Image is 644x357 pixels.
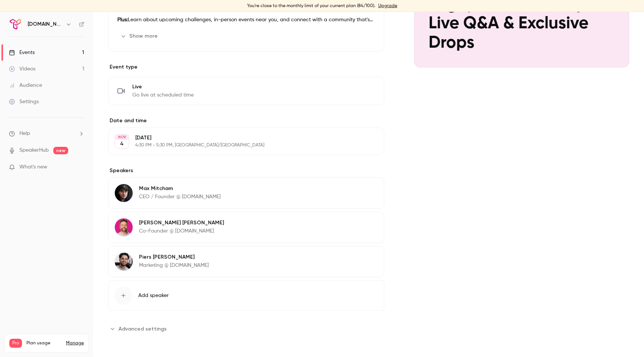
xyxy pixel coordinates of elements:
[119,325,167,333] span: Advanced settings
[9,98,39,105] div: Settings
[135,142,345,148] p: 4:30 PM - 5:30 PM, [GEOGRAPHIC_DATA]/[GEOGRAPHIC_DATA]
[108,212,384,243] div: Hugo MiIllington-Drake[PERSON_NAME] [PERSON_NAME]Co-Founder @ [DOMAIN_NAME]
[53,147,68,154] span: new
[132,91,194,99] span: Go live at scheduled time
[9,49,35,56] div: Events
[115,184,133,202] img: Max Mitcham
[19,146,49,154] a: SpeakerHub
[108,167,384,174] label: Speakers
[117,17,128,22] strong: Plus:
[108,117,384,124] label: Date and time
[120,140,124,148] p: 4
[66,340,84,346] a: Manage
[139,253,209,261] p: Piers [PERSON_NAME]
[139,227,224,235] p: Co-Founder @ [DOMAIN_NAME]
[108,63,384,71] p: Event type
[115,135,129,140] div: NOV
[108,323,384,335] section: Advanced settings
[19,163,47,171] span: What's new
[9,82,42,89] div: Audience
[115,253,133,271] img: Piers Montgomery
[108,323,171,335] button: Advanced settings
[135,134,345,142] p: [DATE]
[139,193,221,200] p: CEO / Founder @ [DOMAIN_NAME]
[117,15,375,24] p: Learn about upcoming challenges, in-person events near you, and connect with a community that's a...
[26,340,61,346] span: Plan usage
[108,280,384,311] button: Add speaker
[139,262,209,269] p: Marketing @ [DOMAIN_NAME]
[108,246,384,277] div: Piers MontgomeryPiers [PERSON_NAME]Marketing @ [DOMAIN_NAME]
[378,3,397,9] a: Upgrade
[9,130,84,138] li: help-dropdown-opener
[28,20,63,28] h6: [DOMAIN_NAME]
[139,219,224,227] p: [PERSON_NAME] [PERSON_NAME]
[115,218,133,236] img: Hugo MiIllington-Drake
[132,83,194,91] span: Live
[138,292,169,299] span: Add speaker
[9,339,22,348] span: Pro
[117,30,162,42] button: Show more
[139,185,221,192] p: Max Mitcham
[9,65,35,73] div: Videos
[108,177,384,209] div: Max MitchamMax MitchamCEO / Founder @ [DOMAIN_NAME]
[9,18,21,30] img: Trigify.io
[19,130,30,138] span: Help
